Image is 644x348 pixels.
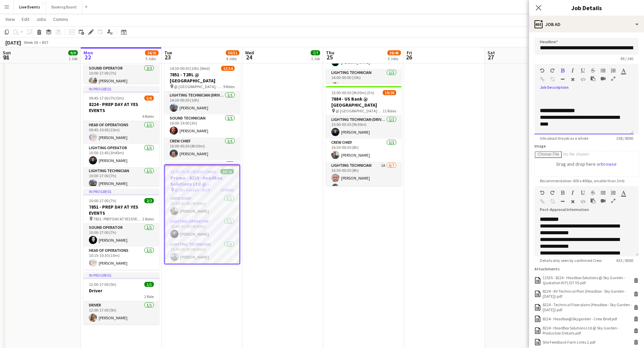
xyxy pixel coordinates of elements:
h3: Driver [84,288,159,294]
span: 13/14 [221,66,235,71]
div: 11535 - 8224 - Headbox Solutions @ Sky Garden - Quotation KITLIST V5.pdf [543,275,632,285]
button: HTML Code [580,77,585,82]
span: 10:00-17:00 (7h) [89,198,116,203]
span: @ [GEOGRAPHIC_DATA] - 7851 [174,84,223,89]
span: 11 Roles [383,108,396,113]
button: Bold [560,68,565,73]
button: Bold [560,190,565,195]
button: Text Color [621,68,626,73]
button: Horizontal Line [560,199,565,204]
button: Strikethrough [591,190,595,195]
app-card-role: Crew Chief1/115:30-01:00 (9h30m)[PERSON_NAME] [165,195,239,218]
div: 5 Jobs [145,56,158,61]
button: Paste as plain text [591,76,595,81]
span: Sat [487,50,495,56]
span: 5/6 [144,96,154,101]
span: Info about the job as a whole [534,136,594,141]
div: 14:30-00:30 (10h) (Wed)13/147851 - T2RL @ [GEOGRAPHIC_DATA] @ [GEOGRAPHIC_DATA] - 78519 RolesLigh... [164,62,240,162]
span: 6 Roles [142,114,154,119]
app-card-role: Driver1/112:00-17:00 (5h)[PERSON_NAME] [84,301,159,324]
h3: Job Details [529,3,644,12]
span: 15:00-00:30 (9h30m) (Fri) [331,90,374,95]
app-job-card: In progress10:00-17:00 (7h)2/27851 - PREP DAY AT YES EVENTS 7851- PREP DAY AT YES EVENTS2 RolesSo... [84,189,159,270]
button: Paste as plain text [591,198,595,204]
span: 15:30-01:00 (9h30m) (Wed) [170,169,216,174]
button: Strikethrough [591,68,595,73]
div: In progress [84,86,159,91]
app-card-role: Lighting Technician4/4 [164,160,240,213]
span: 14:30-00:30 (10h) (Wed) [170,66,210,71]
span: 22 [82,53,93,61]
span: 2/2 [144,198,154,203]
span: 50/51 [226,50,239,55]
app-card-role: Lighting Technician1/110:00-17:00 (7h)[PERSON_NAME] [84,167,159,190]
app-job-card: In progress09:45-17:00 (7h15m)5/68224 - PREP DAY AT YES EVENTS6 RolesHead of Operations1/109:45-1... [84,86,159,186]
h3: 8224 - PREP DAY AT YES EVENTS [84,101,159,113]
span: 16/16 [220,169,234,174]
span: Mon [84,50,93,56]
button: Booking Board [46,0,82,14]
a: Edit [19,15,32,24]
h3: 7851 - T2RL @ [GEOGRAPHIC_DATA] [164,72,240,84]
app-card-role: Lighting Technician (Driver)1/114:30-00:30 (10h)[PERSON_NAME] [164,91,240,114]
span: 49 / 140 [615,56,639,61]
span: Edit [22,16,29,22]
button: Fullscreen [611,76,616,81]
span: 24 [244,53,254,61]
app-card-role: Crew Chief1/116:30-00:30 (8h)[PERSON_NAME] [326,139,402,162]
span: View [5,16,15,22]
h3: Promo - 8224 - HeadBox Solutions Ltd @ [GEOGRAPHIC_DATA] [165,175,239,187]
span: 26 [406,53,412,61]
button: Horizontal Line [560,77,565,82]
span: 258 / 8000 [611,136,639,141]
h3: 7884 - US Bank @ [GEOGRAPHIC_DATA] [326,96,402,108]
button: Redo [550,190,555,195]
app-card-role: Lighting Technician1/114:00-00:00 (10h)[PERSON_NAME] [326,69,402,92]
div: BST [42,40,49,45]
button: Underline [580,68,585,73]
span: 9/9 [68,50,78,55]
span: Comms [53,16,68,22]
button: Clear Formatting [570,77,575,82]
span: Wed [245,50,254,56]
app-card-role: Lighting Technician1A6/716:30-00:30 (8h)[PERSON_NAME][PERSON_NAME] [326,162,402,243]
span: Tue [164,50,172,56]
span: Sun [3,50,11,56]
button: HTML Code [580,199,585,204]
app-card-role: Head of Operations1/109:45-10:00 (15m)[PERSON_NAME] [84,121,159,144]
span: 19/20 [383,90,396,95]
button: Unordered List [601,190,605,195]
app-card-role: Lighting Operator1/110:00-13:45 (3h45m)[PERSON_NAME] [84,144,159,167]
button: Underline [580,190,585,195]
span: 2 Roles [142,216,154,221]
app-card-role: Sound Operator2/210:00-17:00 (7h)[PERSON_NAME] [84,64,159,97]
button: Undo [540,190,545,195]
button: Italic [570,190,575,195]
button: Italic [570,68,575,73]
span: 21 [2,53,11,61]
span: 7851- PREP DAY AT YES EVENTS [93,216,142,221]
div: In progress [84,189,159,194]
div: 1 Job [311,56,320,61]
button: Text Color [621,190,626,195]
span: 7/7 [311,50,320,55]
a: Comms [50,15,71,24]
app-job-card: In progress12:00-17:00 (5h)1/1Driver1 RoleDriver1/112:00-17:00 (5h)[PERSON_NAME] [84,272,159,324]
app-card-role: Lighting Technician3/315:30-01:00 (9h30m)[PERSON_NAME][PERSON_NAME] [165,241,239,283]
span: 1 Role [144,294,154,299]
div: 15:00-00:30 (9h30m) (Fri)19/207884 - US Bank @ [GEOGRAPHIC_DATA] @ [GEOGRAPHIC_DATA] - 788411 Rol... [326,86,402,186]
div: 1 Job [69,56,77,61]
span: 25 [325,53,334,61]
app-card-role: Lighting Operator1/115:30-01:00 (9h30m)[PERSON_NAME] [165,218,239,241]
span: Week 38 [22,40,39,45]
button: Redo [550,68,555,73]
span: 1/1 [144,282,154,287]
app-card-role: Sound Operator1/110:00-17:00 (7h)[PERSON_NAME] [84,224,159,247]
button: Ordered List [611,190,616,195]
span: Jobs [36,16,46,22]
app-job-card: 15:30-01:00 (9h30m) (Wed)16/16Promo - 8224 - HeadBox Solutions Ltd @ [GEOGRAPHIC_DATA] @ Sky Gard... [164,164,240,264]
